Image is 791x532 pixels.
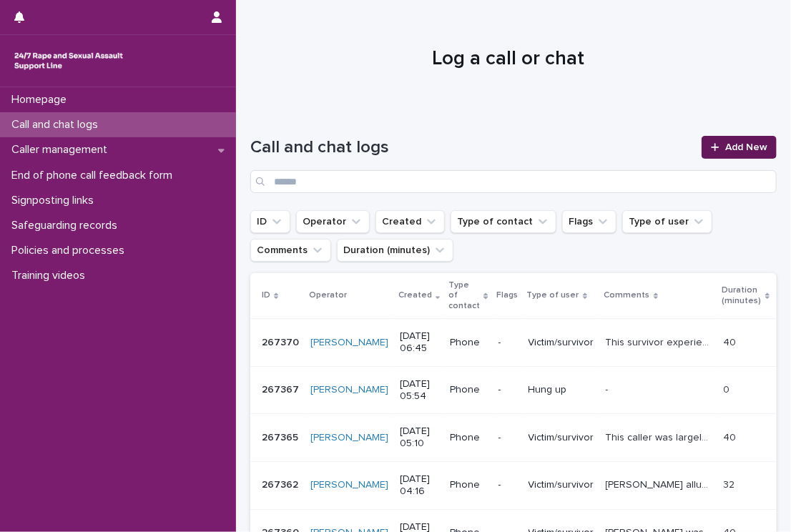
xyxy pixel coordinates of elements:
[250,210,290,233] button: ID
[262,429,301,444] p: 267365
[498,337,517,349] p: -
[250,239,331,262] button: Comments
[724,429,740,444] p: 40
[497,287,519,303] p: Flags
[6,194,105,207] p: Signposting links
[262,381,302,396] p: 267367
[529,384,594,396] p: Hung up
[262,476,301,491] p: 267362
[562,210,616,233] button: Flags
[498,384,517,396] p: -
[724,381,733,396] p: 0
[310,432,388,444] a: [PERSON_NAME]
[448,277,480,314] p: Type of contact
[310,337,388,349] a: [PERSON_NAME]
[250,170,777,193] input: Search
[6,269,97,282] p: Training videos
[11,46,126,75] img: rhQMoQhaT3yELyF149Cw
[310,479,388,491] a: [PERSON_NAME]
[296,210,370,233] button: Operator
[622,210,712,233] button: Type of user
[262,287,270,303] p: ID
[6,219,129,232] p: Safeguarding records
[310,384,388,396] a: [PERSON_NAME]
[604,287,650,303] p: Comments
[450,337,486,349] p: Phone
[606,429,715,444] p: This caller was largely unable to speak; we focused on conscious breathing and cultivating calm. ...
[400,425,438,450] p: [DATE] 05:10
[309,287,347,303] p: Operator
[725,142,767,152] span: Add New
[702,136,777,159] a: Add New
[450,479,486,491] p: Phone
[450,384,486,396] p: Phone
[529,479,594,491] p: Victim/survivor
[6,118,109,132] p: Call and chat logs
[6,244,136,257] p: Policies and processes
[527,287,579,303] p: Type of user
[400,330,438,355] p: [DATE] 06:45
[250,47,766,72] h1: Log a call or chat
[724,476,738,491] p: 32
[529,432,594,444] p: Victim/survivor
[262,334,302,349] p: 267370
[337,239,453,262] button: Duration (minutes)
[606,334,715,349] p: This survivor experienced CSA, perpetrated by her brother, during her teens; and rape in 2023. We...
[450,432,486,444] p: Phone
[606,381,611,396] p: -
[250,137,693,158] h1: Call and chat logs
[498,432,517,444] p: -
[606,476,715,491] p: Robin alluded to the sexual violence he survived, perpetrated by males in Madrid and London. We m...
[724,334,740,349] p: 40
[722,282,762,309] p: Duration (minutes)
[498,479,517,491] p: -
[6,169,184,182] p: End of phone call feedback form
[375,210,445,233] button: Created
[6,143,119,157] p: Caller management
[400,378,438,403] p: [DATE] 05:54
[398,287,432,303] p: Created
[451,210,556,233] button: Type of contact
[529,337,594,349] p: Victim/survivor
[6,93,78,107] p: Homepage
[400,473,438,498] p: [DATE] 04:16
